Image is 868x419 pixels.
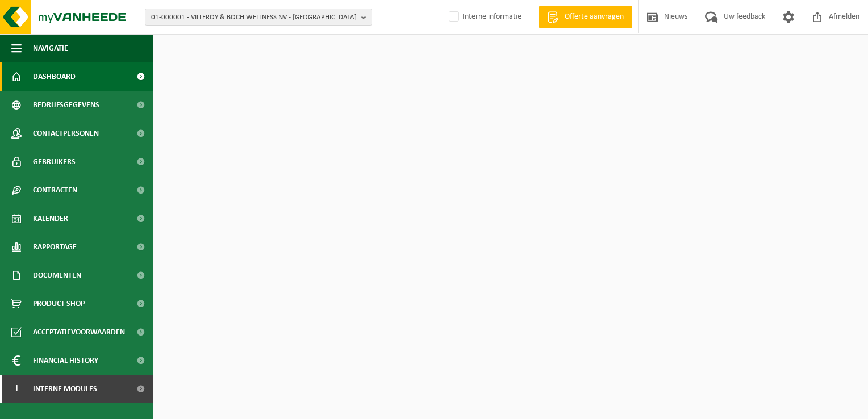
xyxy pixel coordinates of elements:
[11,375,22,403] span: I
[33,119,99,148] span: Contactpersonen
[446,9,521,26] label: Interne informatie
[562,11,627,23] span: Offerte aanvragen
[539,6,632,28] a: Offerte aanvragen
[33,261,81,290] span: Documenten
[33,62,76,91] span: Dashboard
[151,9,357,26] span: 01-000001 - VILLEROY & BOCH WELLNESS NV - [GEOGRAPHIC_DATA]
[33,318,125,346] span: Acceptatievoorwaarden
[33,204,68,233] span: Kalender
[33,176,77,204] span: Contracten
[33,290,85,318] span: Product Shop
[145,9,372,26] button: 01-000001 - VILLEROY & BOCH WELLNESS NV - [GEOGRAPHIC_DATA]
[33,91,99,119] span: Bedrijfsgegevens
[33,375,97,403] span: Interne modules
[33,346,98,375] span: Financial History
[33,34,68,62] span: Navigatie
[33,148,76,176] span: Gebruikers
[33,233,77,261] span: Rapportage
